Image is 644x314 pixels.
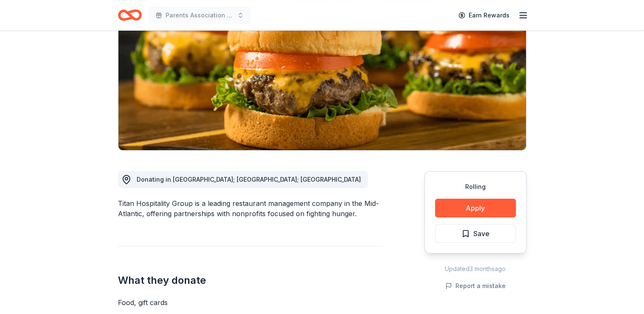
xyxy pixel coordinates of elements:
[445,281,506,291] button: Report a mistake
[424,264,527,274] div: Updated 3 months ago
[435,182,516,192] div: Rolling
[118,297,384,308] div: Food, gift cards
[473,228,489,239] span: Save
[118,198,384,219] div: Titan Hospitality Group is a leading restaurant management company in the Mid-Atlantic, offering ...
[149,7,251,24] button: Parents Association Family Weekend
[166,10,234,20] span: Parents Association Family Weekend
[435,224,516,243] button: Save
[118,274,384,287] h2: What they donate
[118,5,142,25] a: Home
[137,176,361,183] span: Donating in [GEOGRAPHIC_DATA]; [GEOGRAPHIC_DATA]; [GEOGRAPHIC_DATA]
[453,8,515,23] a: Earn Rewards
[435,199,516,217] button: Apply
